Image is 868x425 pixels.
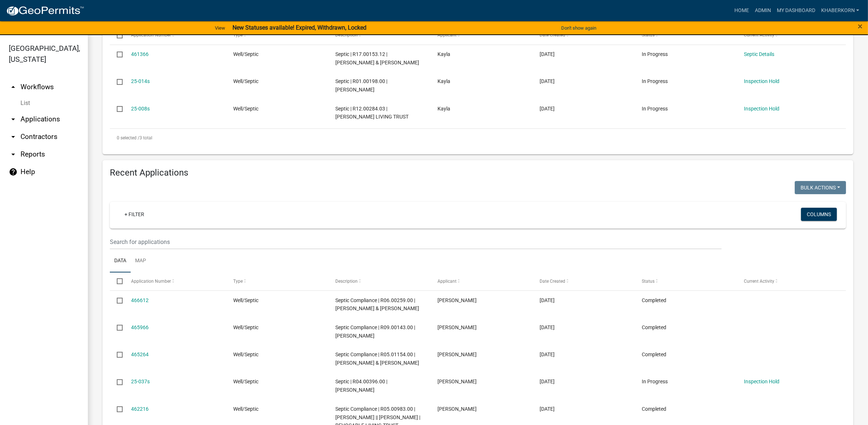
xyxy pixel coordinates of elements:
[9,150,18,159] i: arrow_drop_down
[124,272,226,290] datatable-header-cell: Application Number
[431,272,533,290] datatable-header-cell: Applicant
[233,379,258,384] span: Well/Septic
[801,208,837,221] button: Columns
[774,4,818,18] a: My Dashboard
[335,78,387,93] span: Septic | R01.00198.00 | LLOYD A BUDENSIEK
[437,279,457,284] span: Applicant
[437,51,450,57] span: Kayla
[110,168,846,178] h4: Recent Applications
[437,351,477,357] span: Darrin
[437,406,477,412] span: Darrin
[635,27,737,44] datatable-header-cell: Status
[744,106,779,112] a: Inspection Hold
[540,279,565,284] span: Date Created
[110,249,131,273] a: Data
[437,379,477,384] span: Shari Bartlett
[233,324,258,330] span: Well/Septic
[642,297,666,303] span: Completed
[9,132,18,141] i: arrow_drop_down
[437,106,450,112] span: Kayla
[540,106,555,112] span: 05/01/2025
[731,4,752,18] a: Home
[335,297,419,312] span: Septic Compliance | R06.00259.00 | STEVEN M & STACY J MILLER
[642,379,668,384] span: In Progress
[226,272,328,290] datatable-header-cell: Type
[131,279,171,284] span: Application Number
[858,22,863,31] button: Close
[117,135,139,140] span: 0 selected /
[744,279,774,284] span: Current Activity
[744,379,779,384] a: Inspection Hold
[795,181,846,194] button: Bulk Actions
[233,279,243,284] span: Type
[9,83,18,91] i: arrow_drop_up
[110,234,722,249] input: Search for applications
[233,78,258,84] span: Well/Septic
[540,351,555,357] span: 08/18/2025
[642,406,666,412] span: Completed
[233,106,258,112] span: Well/Septic
[335,51,419,65] span: Septic | R17.00153.12 | RUSSELL & ASHLEY RILEY
[437,324,477,330] span: Darrin
[233,51,258,57] span: Well/Septic
[744,51,774,57] a: Septic Details
[131,78,150,84] a: 25-014s
[540,406,555,412] span: 08/11/2025
[233,297,258,303] span: Well/Septic
[540,324,555,330] span: 08/19/2025
[131,51,149,57] a: 461366
[131,249,150,273] a: Map
[818,4,862,18] a: khaberkorn
[533,272,635,290] datatable-header-cell: Date Created
[642,279,655,284] span: Status
[737,272,839,290] datatable-header-cell: Current Activity
[858,21,863,31] span: ×
[752,4,774,18] a: Admin
[9,168,18,176] i: help
[131,106,150,112] a: 25-008s
[335,351,419,366] span: Septic Compliance | R05.01154.00 | PERRY & TRUDY RUDENICK
[110,129,846,147] div: 3 total
[540,297,555,303] span: 08/20/2025
[335,279,358,284] span: Description
[335,324,415,339] span: Septic Compliance | R09.00143.00 | JASON MERCHLEWITZ
[558,22,599,34] button: Don't show again
[744,78,779,84] a: Inspection Hold
[335,379,387,393] span: Septic | R04.00396.00 | SHARON M WOLF
[131,324,149,330] a: 465966
[335,106,409,120] span: Septic | R12.00284.03 | DONDLINGER LIVING TRUST
[131,379,150,384] a: 25-037s
[635,272,737,290] datatable-header-cell: Status
[233,351,258,357] span: Well/Septic
[131,297,149,303] a: 466612
[232,24,366,31] strong: New Statuses available! Expired, Withdrawn, Locked
[642,78,668,84] span: In Progress
[131,406,149,412] a: 462216
[642,106,668,112] span: In Progress
[119,208,150,221] a: + Filter
[131,351,149,357] a: 465264
[642,324,666,330] span: Completed
[110,272,124,290] datatable-header-cell: Select
[540,78,555,84] span: 05/23/2025
[540,51,555,57] span: 08/08/2025
[437,297,477,303] span: Darrin
[437,78,450,84] span: Kayla
[233,406,258,412] span: Well/Septic
[9,115,18,124] i: arrow_drop_down
[642,51,668,57] span: In Progress
[642,351,666,357] span: Completed
[328,272,431,290] datatable-header-cell: Description
[212,22,228,34] a: View
[737,27,839,44] datatable-header-cell: Current Activity
[540,379,555,384] span: 08/13/2025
